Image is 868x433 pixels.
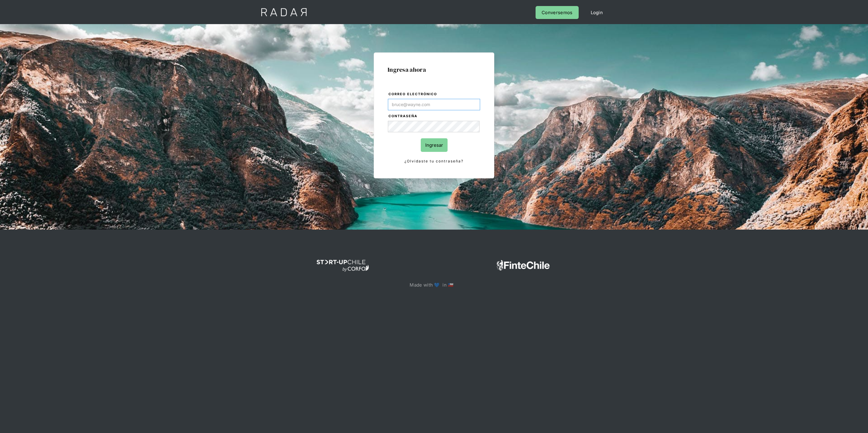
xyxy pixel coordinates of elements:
[388,91,480,165] form: Login Form
[536,6,578,19] a: Conversemos
[421,138,448,152] input: Ingresar
[410,281,458,289] p: Made with 💙 in 🇨🇱
[388,99,480,110] input: bruce@wayne.com
[585,6,609,19] a: Login
[388,113,480,119] label: Contraseña
[388,66,480,73] h1: Ingresa ahora
[388,158,480,165] a: ¿Olvidaste tu contraseña?
[388,91,480,97] label: Correo electrónico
